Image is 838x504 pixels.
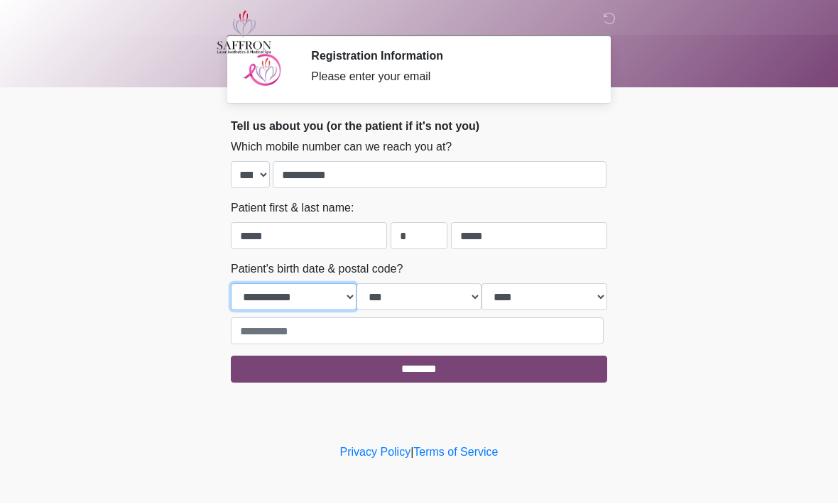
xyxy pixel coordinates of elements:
label: Patient first & last name: [231,200,354,217]
img: Saffron Laser Aesthetics and Medical Spa Logo [217,11,272,55]
div: Please enter your email [311,69,586,86]
img: Agent Avatar [241,50,284,92]
a: Privacy Policy [340,447,411,459]
a: | [410,447,413,459]
label: Patient's birth date & postal code? [231,261,403,278]
a: Terms of Service [413,447,498,459]
h2: Tell us about you (or the patient if it's not you) [231,120,607,133]
label: Which mobile number can we reach you at? [231,139,452,156]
